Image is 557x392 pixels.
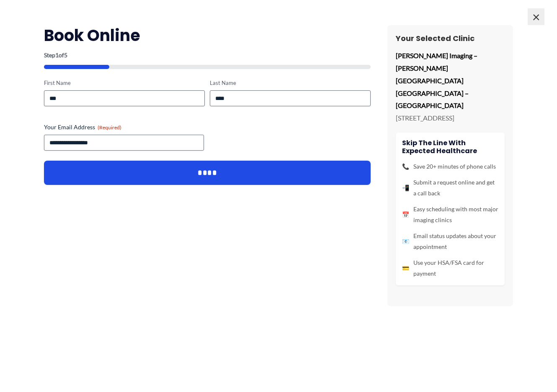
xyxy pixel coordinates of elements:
span: 1 [55,51,59,59]
label: Your Email Address [44,123,371,131]
h4: Skip the line with Expected Healthcare [402,139,498,155]
li: Email status updates about your appointment [402,231,498,252]
li: Save 20+ minutes of phone calls [402,161,498,172]
span: 📧 [402,236,409,247]
li: Easy scheduling with most major imaging clinics [402,204,498,225]
li: Submit a request online and get a call back [402,177,498,199]
span: 5 [64,51,67,59]
h2: Book Online [44,25,371,46]
span: × [528,8,544,25]
p: [PERSON_NAME] Imaging – [PERSON_NAME][GEOGRAPHIC_DATA] [GEOGRAPHIC_DATA] – [GEOGRAPHIC_DATA] [396,49,505,112]
span: 📲 [402,182,409,193]
span: 💳 [402,263,409,274]
p: [STREET_ADDRESS] [396,112,505,124]
span: 📞 [402,161,409,172]
span: (Required) [98,124,121,131]
li: Use your HSA/FSA card for payment [402,257,498,279]
span: 📅 [402,209,409,220]
label: First Name [44,79,205,87]
p: Step of [44,52,371,58]
h3: Your Selected Clinic [396,33,505,43]
label: Last Name [210,79,371,87]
